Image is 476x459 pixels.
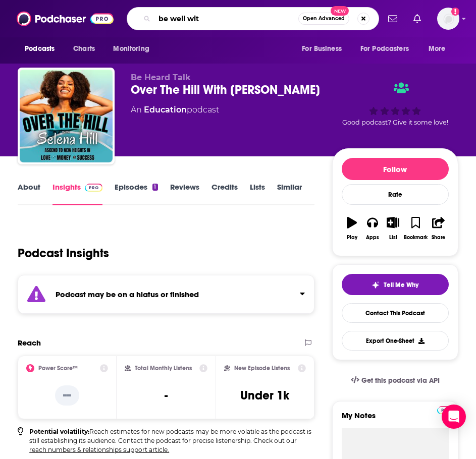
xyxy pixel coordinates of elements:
[404,235,428,241] div: Bookmark
[360,42,409,56] span: For Podcasters
[154,11,298,27] input: Search podcasts, credits, & more...
[18,246,109,261] h1: Podcast Insights
[342,411,449,428] label: My Notes
[18,182,40,205] a: About
[332,73,458,135] div: Good podcast? Give it some love!
[25,42,55,56] span: Podcasts
[451,8,459,16] svg: Add a profile image
[383,210,403,247] button: List
[342,158,449,180] button: Follow
[366,235,379,241] div: Apps
[372,281,380,289] img: tell me why sparkle
[131,104,219,116] div: An podcast
[403,210,428,247] button: Bookmark
[295,39,354,59] button: open menu
[347,235,357,241] div: Play
[55,385,79,406] p: --
[18,39,68,59] button: open menu
[342,119,448,126] span: Good podcast? Give it some love!
[437,8,459,30] img: User Profile
[331,6,349,16] span: New
[106,39,162,59] button: open menu
[29,428,89,435] b: Potential volatility:
[73,42,95,56] span: Charts
[437,8,459,30] button: Show profile menu
[342,210,362,247] button: Play
[56,290,199,299] strong: Podcast may be on a hiatus or finished
[29,427,314,454] p: Reach estimates for new podcasts may be more volatile as the podcast is still establishing its au...
[429,42,446,56] span: More
[343,368,448,393] a: Get this podcast via API
[131,73,191,82] span: Be Heard Talk
[29,446,169,453] a: reach numbers & relationships support article.
[52,182,102,205] a: InsightsPodchaser Pro
[152,184,157,191] div: 1
[362,210,383,247] button: Apps
[437,405,455,414] a: Pro website
[361,376,440,385] span: Get this podcast via API
[234,365,290,372] h2: New Episode Listens
[302,42,342,56] span: For Business
[409,10,425,27] a: Show notifications dropdown
[85,184,102,192] img: Podchaser Pro
[20,70,113,162] img: Over The Hill With Selena Hill
[67,39,101,59] a: Charts
[18,338,41,348] h2: Reach
[250,182,265,205] a: Lists
[384,281,418,289] span: Tell Me Why
[342,274,449,295] button: tell me why sparkleTell Me Why
[421,39,458,59] button: open menu
[135,365,192,372] h2: Total Monthly Listens
[277,182,302,205] a: Similar
[437,406,455,414] img: Podchaser Pro
[127,7,379,30] div: Search podcasts, credits, & more...
[144,105,187,114] a: Education
[428,210,449,247] button: Share
[354,39,424,59] button: open menu
[17,9,114,28] img: Podchaser - Follow, Share and Rate Podcasts
[432,235,445,241] div: Share
[38,365,78,372] h2: Power Score™
[298,13,349,25] button: Open AdvancedNew
[437,8,459,30] span: Logged in as GregKubie
[389,235,397,241] div: List
[342,331,449,351] button: Export One-Sheet
[240,388,289,403] h3: Under 1k
[165,388,168,403] h3: -
[384,10,401,27] a: Show notifications dropdown
[113,42,149,56] span: Monitoring
[342,303,449,323] a: Contact This Podcast
[303,16,345,21] span: Open Advanced
[170,182,199,205] a: Reviews
[442,405,466,429] div: Open Intercom Messenger
[211,182,238,205] a: Credits
[115,182,157,205] a: Episodes1
[18,275,314,314] section: Click to expand status details
[342,184,449,205] div: Rate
